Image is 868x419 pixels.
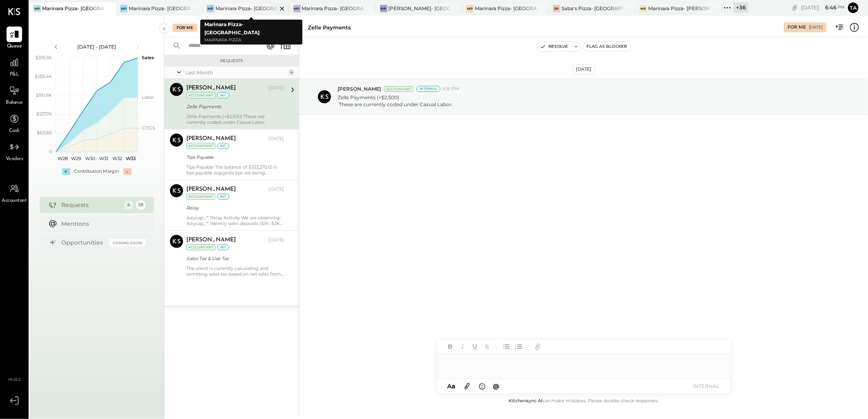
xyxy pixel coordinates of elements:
div: [PERSON_NAME] [186,84,236,92]
button: Underline [470,341,480,352]
a: Balance [0,83,28,107]
div: Internal [416,86,441,92]
div: Opportunities [62,238,105,247]
div: [DATE] - [DATE] [62,43,132,50]
div: Zelle Payments [186,103,282,111]
div: [DATE] [573,64,595,74]
div: MP [640,5,647,12]
div: 4 [288,69,295,76]
div: [DATE] [801,4,845,11]
div: Marinara Pizza- [GEOGRAPHIC_DATA] [475,5,537,12]
text: W28 [58,156,68,161]
div: Relay [186,204,282,212]
text: W30 [85,156,95,161]
a: P&L [0,55,28,78]
div: The client is currently calculating and remitting sales tax based on net sales from Toast, which ... [186,265,284,277]
div: MP [34,5,41,12]
text: $319.3K [36,55,52,60]
div: Coming Soon [109,239,146,247]
div: int [217,244,229,250]
div: Marinara Pizza- [GEOGRAPHIC_DATA] [42,5,104,12]
button: Strikethrough [482,341,492,352]
div: - [123,168,132,175]
text: $255.4K [35,74,52,79]
button: Bold [445,341,456,352]
text: W29 [71,156,81,161]
div: MP [466,5,474,12]
div: [PERSON_NAME] [186,185,236,194]
div: Zelle Payments [308,24,351,31]
div: 58 [136,200,146,210]
div: Tips Payable The balance of $333,275.12 in tips payable suggests tips are being distributed outsi... [186,164,284,176]
div: int [217,143,229,149]
span: Accountant [2,197,27,205]
div: Marinara Pizza- [GEOGRAPHIC_DATA]. [302,5,364,12]
div: [DATE] [268,85,284,91]
span: P&L [10,71,19,78]
button: Ta [847,1,860,14]
text: $63.9K [37,130,52,136]
span: Cash [9,127,20,135]
span: @ [493,382,499,390]
div: Contribution Margin [74,168,119,175]
button: Flag as Blocker [584,42,631,51]
div: Marinara Pizza- [PERSON_NAME] [648,5,710,12]
div: Saba's Pizza- [GEOGRAPHIC_DATA] [562,5,623,12]
div: Tips Payable [186,153,282,161]
a: Queue [0,27,28,50]
div: Accountant [186,92,215,98]
span: Queue [7,43,22,50]
span: [PERSON_NAME] [338,85,381,92]
div: For Me [172,24,197,32]
div: Mentions [62,220,142,228]
a: Vendors [0,139,28,163]
div: [DATE] [268,136,284,142]
text: COGS [142,125,155,131]
span: Balance [6,99,23,107]
div: MP [293,5,301,12]
button: Add URL [532,341,543,352]
div: int [217,194,229,200]
div: + [62,168,70,175]
text: W32 [112,156,122,161]
div: [PERSON_NAME] [186,135,236,143]
div: [PERSON_NAME] [186,236,236,244]
div: Accountant [186,194,215,200]
text: W33 [126,156,136,161]
div: [DATE] [268,237,284,243]
text: W31 [99,156,108,161]
text: 0 [49,149,52,154]
div: Marinara Pizza- [GEOGRAPHIC_DATA] [129,5,190,12]
span: 5:16 PM [443,86,459,92]
div: Accountant [186,143,215,149]
div: Requests [168,58,295,64]
div: Sales Tax & Use Tax [186,254,282,263]
button: Unordered List [501,341,512,352]
div: Accountant [186,244,215,250]
div: For Me [787,24,806,31]
div: [DATE] [268,186,284,193]
div: Marinara Pizza- [GEOGRAPHIC_DATA] [215,5,277,12]
button: Italic [457,341,468,352]
b: Marinara Pizza- [GEOGRAPHIC_DATA] [204,21,260,36]
a: Cash [0,111,28,135]
p: Marinara Pizza [204,37,298,44]
div: For Client [199,24,232,32]
button: INTERNAL [690,381,723,392]
div: :keycap:_*: Relay Activity We are observing: :keycap:_*: Weekly sales deposits ($1K–$3K) :keycap:... [186,215,284,226]
button: Resolve [537,42,571,51]
div: [DATE] [809,25,823,30]
div: int [217,92,229,98]
text: Labor [142,94,154,100]
p: Zelle Payments (<$2,500) These are currently coded under Casual Labor. [338,94,453,108]
text: $191.6K [36,92,52,98]
button: Ordered List [513,341,524,352]
span: a [452,382,455,390]
text: Sales [142,55,154,60]
button: @ [490,381,502,391]
div: + 36 [734,2,748,13]
div: MP [207,5,214,12]
div: Requests [62,201,120,209]
div: MP [120,5,128,12]
div: [PERSON_NAME]- [GEOGRAPHIC_DATA] [389,5,450,12]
